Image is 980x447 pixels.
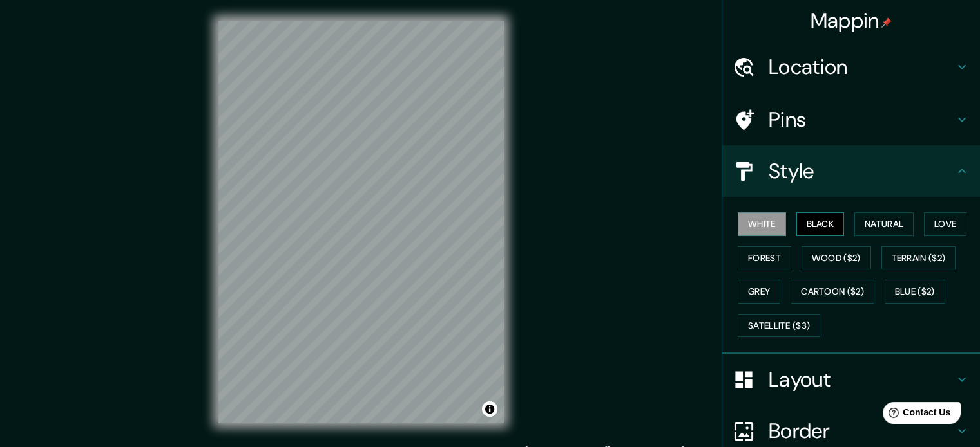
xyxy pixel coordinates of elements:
[811,8,892,33] h4: Mappin
[769,418,954,444] h4: Border
[881,17,892,28] img: pin-icon.png
[738,212,786,236] button: White
[769,367,954,392] h4: Layout
[482,401,497,417] button: Toggle attribution
[885,280,945,304] button: Blue ($2)
[738,280,780,304] button: Grey
[769,107,954,132] h4: Pins
[802,246,871,270] button: Wood ($2)
[769,54,954,80] h4: Location
[796,212,845,236] button: Black
[722,94,980,145] div: Pins
[722,41,980,93] div: Location
[218,21,504,423] canvas: Map
[769,158,954,184] h4: Style
[722,354,980,405] div: Layout
[738,246,791,270] button: Forest
[881,246,956,270] button: Terrain ($2)
[924,212,966,236] button: Love
[791,280,874,304] button: Cartoon ($2)
[722,145,980,197] div: Style
[738,314,820,338] button: Satellite ($3)
[865,397,966,433] iframe: Help widget launcher
[854,212,914,236] button: Natural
